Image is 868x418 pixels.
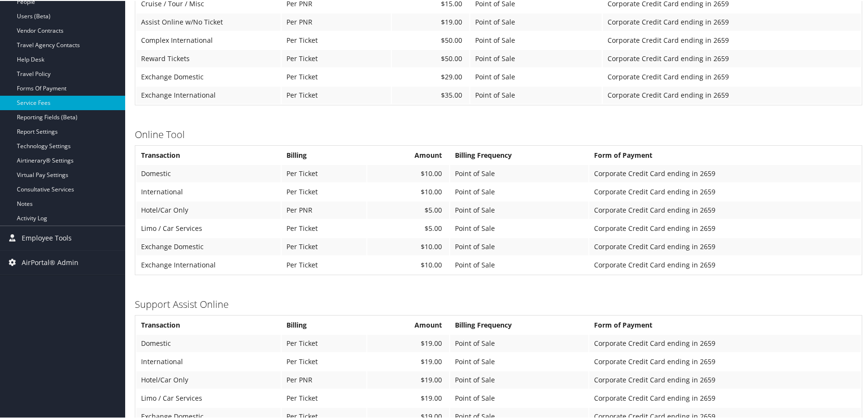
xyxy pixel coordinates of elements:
td: Corporate Credit Card ending in 2659 [589,237,861,254]
td: Per Ticket [282,219,366,236]
td: Corporate Credit Card ending in 2659 [603,49,861,66]
td: Per Ticket [282,255,366,273]
td: $19.00 [367,352,449,369]
td: Corporate Credit Card ending in 2659 [603,86,861,103]
td: Per Ticket [282,31,391,48]
td: $5.00 [367,201,449,218]
td: Reward Tickets [136,49,281,66]
td: Point of Sale [450,389,588,406]
span: AirPortal® Admin [22,250,78,274]
td: Point of Sale [450,201,588,218]
td: $10.00 [367,164,449,181]
td: Corporate Credit Card ending in 2659 [603,13,861,30]
td: Exchange Domestic [136,237,281,254]
td: Point of Sale [450,182,588,200]
td: Domestic [136,164,281,181]
td: Per PNR [282,201,366,218]
td: Hotel/Car Only [136,201,281,218]
td: Per PNR [282,13,391,30]
th: Transaction [136,316,281,333]
td: Point of Sale [450,164,588,181]
td: Per Ticket [282,164,366,181]
td: Corporate Credit Card ending in 2659 [589,164,861,181]
td: Point of Sale [450,237,588,254]
td: Exchange International [136,86,281,103]
td: $35.00 [392,86,470,103]
h3: Support Assist Online [135,297,862,310]
td: International [136,352,281,369]
td: Point of Sale [470,86,601,103]
td: Point of Sale [470,13,601,30]
td: Point of Sale [450,352,588,369]
td: $10.00 [367,237,449,254]
td: Exchange Domestic [136,67,281,85]
td: Point of Sale [450,334,588,351]
td: Per Ticket [282,334,366,351]
td: Corporate Credit Card ending in 2659 [603,31,861,48]
td: Corporate Credit Card ending in 2659 [589,370,861,388]
td: Corporate Credit Card ending in 2659 [589,219,861,236]
td: $19.00 [367,334,449,351]
td: Limo / Car Services [136,389,281,406]
th: Transaction [136,146,281,163]
td: $19.00 [367,370,449,388]
td: Assist Online w/No Ticket [136,13,281,30]
td: $29.00 [392,67,470,85]
td: Corporate Credit Card ending in 2659 [603,67,861,85]
td: Complex International [136,31,281,48]
td: Corporate Credit Card ending in 2659 [589,389,861,406]
td: $50.00 [392,31,470,48]
td: Point of Sale [470,67,601,85]
th: Amount [367,146,449,163]
td: Corporate Credit Card ending in 2659 [589,182,861,200]
td: $50.00 [392,49,470,66]
td: Corporate Credit Card ending in 2659 [589,255,861,273]
th: Amount [367,316,449,333]
td: Point of Sale [470,49,601,66]
td: $19.00 [367,389,449,406]
th: Billing Frequency [450,146,588,163]
th: Form of Payment [589,316,861,333]
td: Exchange International [136,255,281,273]
td: $10.00 [367,255,449,273]
td: Per Ticket [282,352,366,369]
td: Point of Sale [470,31,601,48]
th: Billing [282,316,366,333]
td: Point of Sale [450,370,588,388]
td: Point of Sale [450,219,588,236]
td: Per Ticket [282,86,391,103]
td: Corporate Credit Card ending in 2659 [589,201,861,218]
span: Employee Tools [22,225,72,249]
td: Hotel/Car Only [136,370,281,388]
td: $10.00 [367,182,449,200]
td: Limo / Car Services [136,219,281,236]
td: Corporate Credit Card ending in 2659 [589,334,861,351]
td: $19.00 [392,13,470,30]
td: Corporate Credit Card ending in 2659 [589,352,861,369]
td: $5.00 [367,219,449,236]
td: Per PNR [282,370,366,388]
h3: Online Tool [135,127,862,140]
td: Per Ticket [282,237,366,254]
th: Billing Frequency [450,316,588,333]
td: Per Ticket [282,49,391,66]
td: Domestic [136,334,281,351]
th: Billing [282,146,366,163]
th: Form of Payment [589,146,861,163]
td: International [136,182,281,200]
td: Per Ticket [282,67,391,85]
td: Point of Sale [450,255,588,273]
td: Per Ticket [282,389,366,406]
td: Per Ticket [282,182,366,200]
